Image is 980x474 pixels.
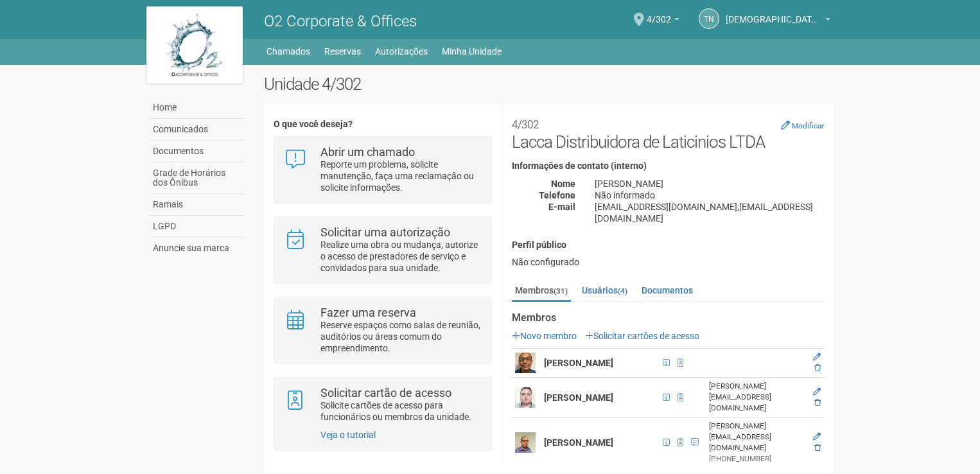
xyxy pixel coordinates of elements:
[320,306,416,319] strong: Fazer uma reserva
[709,381,805,414] div: [PERSON_NAME][EMAIL_ADDRESS][DOMAIN_NAME]
[585,178,834,189] div: [PERSON_NAME]
[539,190,575,200] strong: Telefone
[638,281,696,300] a: Documentos
[814,398,821,407] a: Excluir membro
[512,113,824,152] h2: Lacca Distribuidora de Laticinios LTDA
[320,319,482,354] p: Reserve espaços como salas de reunião, auditórios ou áreas comum do empreendimento.
[284,146,481,193] a: Abrir um chamado Reporte um problema, solicite manutenção, faça uma reclamação ou solicite inform...
[375,42,428,60] a: Autorizações
[515,432,536,453] img: user.png
[512,281,571,302] a: Membros(31)
[515,353,536,373] img: user.png
[320,399,482,423] p: Solicite cartões de acesso para funcionários ou membros da unidade.
[585,331,699,341] a: Solicitar cartões de acesso
[512,240,824,250] h4: Perfil público
[585,189,834,201] div: Não informado
[150,238,245,259] a: Anuncie sua marca
[320,159,482,193] p: Reporte um problema, solicite manutenção, faça uma reclamação ou solicite informações.
[150,97,245,119] a: Home
[699,8,719,29] a: TN
[544,392,613,403] strong: [PERSON_NAME]
[512,118,539,131] small: 4/302
[579,281,631,300] a: Usuários(4)
[150,216,245,238] a: LGPD
[284,387,481,423] a: Solicitar cartão de acesso Solicite cartões de acesso para funcionários ou membros da unidade.
[442,42,502,60] a: Minha Unidade
[512,331,577,341] a: Novo membro
[264,12,417,30] span: O2 Corporate & Offices
[320,145,415,159] strong: Abrir um chamado
[264,75,834,94] h2: Unidade 4/302
[512,312,824,324] strong: Membros
[150,141,245,162] a: Documentos
[813,387,821,396] a: Editar membro
[781,120,824,130] a: Modificar
[146,6,243,83] img: logo.jpg
[814,364,821,373] a: Excluir membro
[618,286,627,295] small: (4)
[512,161,824,171] h4: Informações de contato (interno)
[320,225,450,239] strong: Solicitar uma autorização
[544,358,613,368] strong: [PERSON_NAME]
[709,453,805,464] div: [PHONE_NUMBER]
[647,2,671,24] span: 4/302
[150,194,245,216] a: Ramais
[585,201,834,224] div: [EMAIL_ADDRESS][DOMAIN_NAME];[EMAIL_ADDRESS][DOMAIN_NAME]
[320,430,376,440] a: Veja o tutorial
[548,202,575,212] strong: E-mail
[274,119,491,129] h4: O que você deseja?
[814,443,821,452] a: Excluir membro
[813,432,821,441] a: Editar membro
[726,16,830,26] a: [DEMOGRAPHIC_DATA] NOBREGA LUNGUINHO
[551,179,575,189] strong: Nome
[284,227,481,274] a: Solicitar uma autorização Realize uma obra ou mudança, autorize o acesso de prestadores de serviç...
[320,239,482,274] p: Realize uma obra ou mudança, autorize o acesso de prestadores de serviço e convidados para sua un...
[709,421,805,453] div: [PERSON_NAME][EMAIL_ADDRESS][DOMAIN_NAME]
[792,121,824,130] small: Modificar
[647,16,679,26] a: 4/302
[515,387,536,408] img: user.png
[813,353,821,362] a: Editar membro
[150,119,245,141] a: Comunicados
[284,307,481,354] a: Fazer uma reserva Reserve espaços como salas de reunião, auditórios ou áreas comum do empreendime...
[726,2,822,24] span: THAIS NOBREGA LUNGUINHO
[324,42,361,60] a: Reservas
[544,437,613,448] strong: [PERSON_NAME]
[512,256,824,268] div: Não configurado
[554,286,568,295] small: (31)
[150,162,245,194] a: Grade de Horários dos Ônibus
[320,386,451,399] strong: Solicitar cartão de acesso
[267,42,310,60] a: Chamados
